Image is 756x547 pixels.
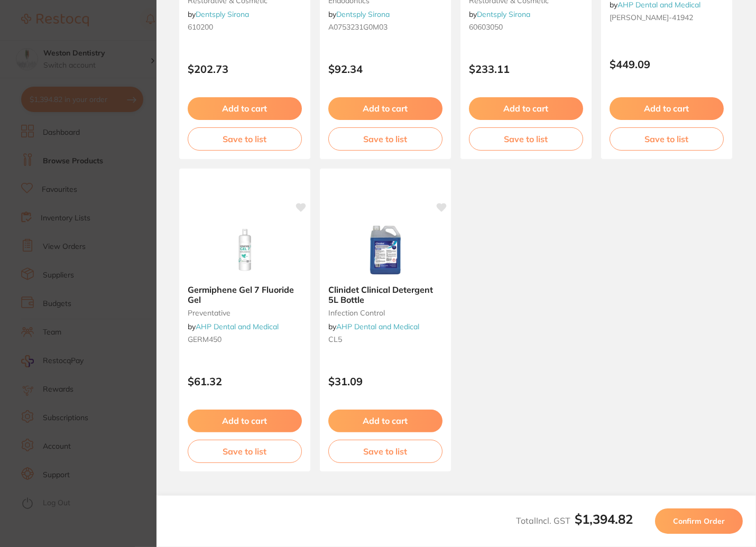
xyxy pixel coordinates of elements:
[328,410,442,432] button: Add to cart
[610,58,724,70] p: $449.09
[188,335,302,344] small: GERM450
[188,375,302,387] p: $61.32
[469,63,583,75] p: $233.11
[610,127,724,151] button: Save to list
[196,322,279,331] a: AHP Dental and Medical
[328,440,442,463] button: Save to list
[610,97,724,119] button: Add to cart
[328,10,390,19] span: by
[328,309,442,317] small: infection control
[328,23,442,31] small: A0753231G0M03
[469,23,583,31] small: 60603050
[673,516,725,526] span: Confirm Order
[188,285,302,304] b: Germiphene Gel 7 Fluoride Gel
[328,375,442,387] p: $31.09
[210,224,279,276] img: Germiphene Gel 7 Fluoride Gel
[188,322,279,331] span: by
[655,508,743,534] button: Confirm Order
[351,224,420,276] img: Clinidet Clinical Detergent 5L Bottle
[328,322,419,331] span: by
[188,309,302,317] small: preventative
[328,335,442,344] small: CL5
[469,127,583,151] button: Save to list
[328,127,442,151] button: Save to list
[328,97,442,119] button: Add to cart
[188,410,302,432] button: Add to cart
[328,285,442,304] b: Clinidet Clinical Detergent 5L Bottle
[188,23,302,31] small: 610200
[575,511,633,527] b: $1,394.82
[188,440,302,463] button: Save to list
[516,515,633,526] span: Total Incl. GST
[336,322,419,331] a: AHP Dental and Medical
[196,10,249,19] a: Dentsply Sirona
[188,97,302,119] button: Add to cart
[336,10,390,19] a: Dentsply Sirona
[188,63,302,75] p: $202.73
[188,10,249,19] span: by
[469,10,530,19] span: by
[328,63,442,75] p: $92.34
[469,97,583,119] button: Add to cart
[188,127,302,151] button: Save to list
[610,13,724,22] small: [PERSON_NAME]-41942
[477,10,530,19] a: Dentsply Sirona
